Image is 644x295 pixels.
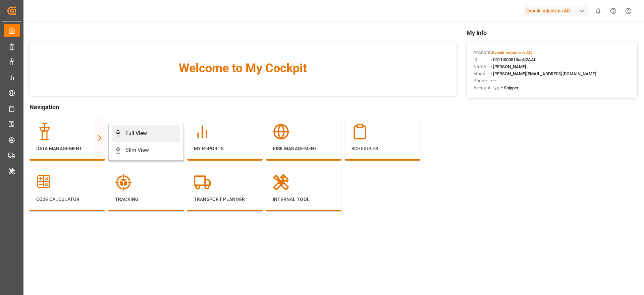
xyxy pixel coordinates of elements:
span: : 0011t000013eqN2AAI [491,57,535,62]
p: Tracking [115,196,177,203]
span: Account [473,49,491,56]
span: Welcome to My Cockpit [43,59,443,77]
div: Full View [125,129,147,137]
a: Full View [112,125,180,142]
p: Transport Planner [194,196,256,203]
p: Data Management [36,145,98,152]
span: : [491,50,532,55]
span: Id [473,56,491,63]
span: Name [473,63,491,70]
p: Internal Tool [273,196,335,203]
a: Slim View [112,142,180,159]
p: Schedules [352,145,414,152]
span: My Info [467,28,637,37]
button: Help Center [606,3,621,18]
button: show 0 new notifications [591,3,606,18]
span: Phone [473,77,491,84]
span: Email [473,70,491,77]
p: My Reports [194,145,256,152]
span: : Shipper [502,85,519,90]
span: : — [491,78,496,83]
p: CO2e Calculator [36,196,98,203]
span: Evonik Industries AG [492,50,532,55]
span: Account Type [473,84,502,91]
span: : [PERSON_NAME] [491,64,526,69]
button: Evonik Industries AG [524,4,591,17]
span: : [PERSON_NAME][EMAIL_ADDRESS][DOMAIN_NAME] [491,71,596,76]
div: Evonik Industries AG [524,6,588,16]
span: Navigation [30,102,457,112]
div: Slim View [125,146,149,154]
p: Risk Management [273,145,335,152]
